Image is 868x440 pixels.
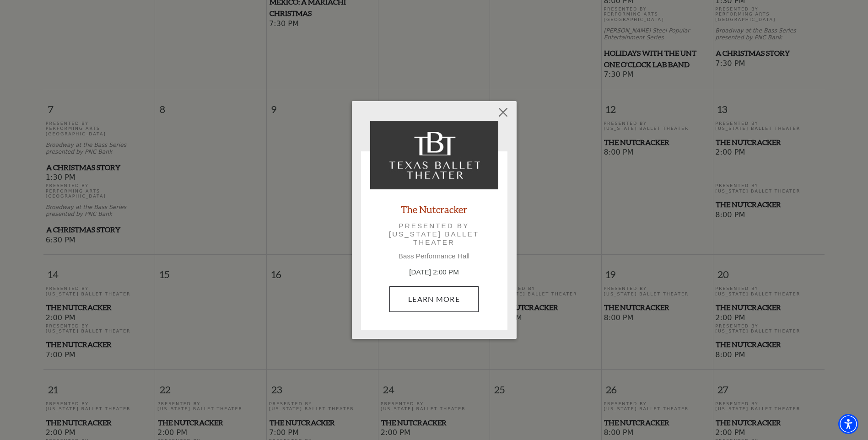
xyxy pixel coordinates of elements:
div: Accessibility Menu [838,414,858,434]
a: The Nutcracker [401,203,467,215]
a: December 20, 2:00 PM Learn More [389,286,479,312]
p: [DATE] 2:00 PM [370,267,498,278]
p: Presented by [US_STATE] Ballet Theater [383,222,485,247]
img: The Nutcracker [370,121,498,189]
button: Close [494,104,512,121]
p: Bass Performance Hall [370,252,498,260]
